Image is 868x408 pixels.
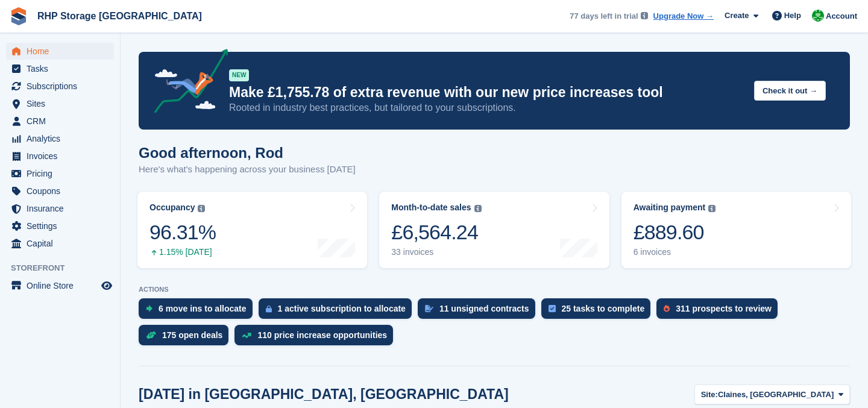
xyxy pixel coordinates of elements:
[139,145,356,161] h1: Good afternoon, Rod
[6,165,114,182] a: menu
[146,305,153,312] img: move_ins_to_allocate_icon-fdf77a2bb77ea45bf5b3d319d69a93e2d87916cf1d5bf7949dd705db3b84f3ca.svg
[27,78,99,95] span: Subscriptions
[27,165,99,182] span: Pricing
[229,84,744,101] p: Make £1,755.78 of extra revenue with our new price increases tool
[139,163,356,177] p: Here's what's happening across your business [DATE]
[234,325,399,351] a: 110 price increase opportunities
[149,247,216,257] div: 1.15% [DATE]
[641,12,648,19] img: icon-info-grey-7440780725fd019a000dd9b08b2336e03edf1995a4989e88bcd33f0948082b44.svg
[656,298,784,325] a: 311 prospects to review
[149,220,216,245] div: 96.31%
[418,298,541,325] a: 11 unsigned contracts
[27,218,99,234] span: Settings
[27,277,99,294] span: Online Store
[541,298,657,325] a: 25 tasks to complete
[634,202,706,213] div: Awaiting payment
[27,43,99,60] span: Home
[33,6,207,26] a: RHP Storage [GEOGRAPHIC_DATA]
[6,200,114,217] a: menu
[27,60,99,77] span: Tasks
[6,130,114,147] a: menu
[694,384,850,404] button: Site: Claines, [GEOGRAPHIC_DATA]
[159,304,247,313] div: 6 move ins to allocate
[11,262,120,274] span: Storefront
[6,148,114,165] a: menu
[139,386,509,403] h2: [DATE] in [GEOGRAPHIC_DATA], [GEOGRAPHIC_DATA]
[718,389,834,401] span: Claines, [GEOGRAPHIC_DATA]
[198,205,205,212] img: icon-info-grey-7440780725fd019a000dd9b08b2336e03edf1995a4989e88bcd33f0948082b44.svg
[139,286,850,293] p: ACTIONS
[391,202,471,213] div: Month-to-date sales
[139,298,259,325] a: 6 move ins to allocate
[146,331,156,339] img: deal-1b604bf984904fb50ccaf53a9ad4b4a5d6e5aea283cecdc64d6e3604feb123c2.svg
[653,10,714,22] a: Upgrade Now →
[379,192,609,268] a: Month-to-date sales £6,564.24 33 invoices
[474,205,482,212] img: icon-info-grey-7440780725fd019a000dd9b08b2336e03edf1995a4989e88bcd33f0948082b44.svg
[634,247,716,257] div: 6 invoices
[149,202,195,213] div: Occupancy
[229,101,744,115] p: Rooted in industry best practices, but tailored to your subscriptions.
[27,235,99,252] span: Capital
[266,305,272,313] img: active_subscription_to_allocate_icon-d502201f5373d7db506a760aba3b589e785aa758c864c3986d89f69b8ff3...
[391,247,481,257] div: 33 invoices
[259,298,418,325] a: 1 active subscription to allocate
[6,183,114,199] a: menu
[439,304,529,313] div: 11 unsigned contracts
[754,81,826,101] button: Check it out →
[99,278,114,293] a: Preview store
[137,192,367,268] a: Occupancy 96.31% 1.15% [DATE]
[6,235,114,252] a: menu
[27,148,99,165] span: Invoices
[27,95,99,112] span: Sites
[27,200,99,217] span: Insurance
[549,305,556,312] img: task-75834270c22a3079a89374b754ae025e5fb1db73e45f91037f5363f120a921f8.svg
[27,183,99,199] span: Coupons
[6,218,114,234] a: menu
[784,10,801,22] span: Help
[242,333,251,338] img: price_increase_opportunities-93ffe204e8149a01c8c9dc8f82e8f89637d9d84a8eef4429ea346261dce0b2c0.svg
[257,330,387,340] div: 110 price increase opportunities
[229,69,249,81] div: NEW
[10,7,28,25] img: stora-icon-8386f47178a22dfd0bd8f6a31ec36ba5ce8667c1dd55bd0f319d3a0aa187defe.svg
[826,10,857,22] span: Account
[812,10,824,22] img: Rod
[6,95,114,112] a: menu
[6,113,114,130] a: menu
[139,325,234,351] a: 175 open deals
[708,205,715,212] img: icon-info-grey-7440780725fd019a000dd9b08b2336e03edf1995a4989e88bcd33f0948082b44.svg
[634,220,716,245] div: £889.60
[562,304,645,313] div: 25 tasks to complete
[425,305,433,312] img: contract_signature_icon-13c848040528278c33f63329250d36e43548de30e8caae1d1a13099fd9432cc5.svg
[621,192,851,268] a: Awaiting payment £889.60 6 invoices
[664,305,670,312] img: prospect-51fa495bee0391a8d652442698ab0144808aea92771e9ea1ae160a38d050c398.svg
[278,304,406,313] div: 1 active subscription to allocate
[6,60,114,77] a: menu
[144,49,228,118] img: price-adjustments-announcement-icon-8257ccfd72463d97f412b2fc003d46551f7dbcb40ab6d574587a9cd5c0d94...
[725,10,749,22] span: Create
[6,43,114,60] a: menu
[391,220,481,245] div: £6,564.24
[676,304,772,313] div: 311 prospects to review
[162,330,222,340] div: 175 open deals
[570,10,638,22] span: 77 days left in trial
[27,130,99,147] span: Analytics
[6,78,114,95] a: menu
[27,113,99,130] span: CRM
[701,389,718,401] span: Site:
[6,277,114,294] a: menu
